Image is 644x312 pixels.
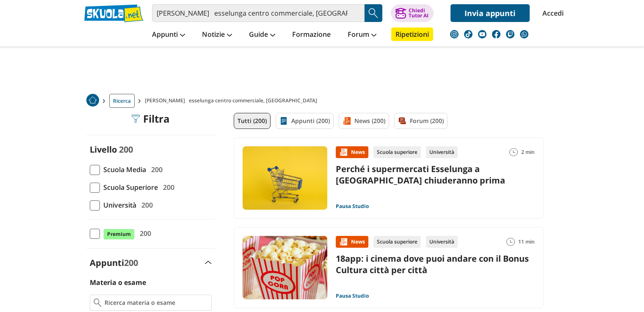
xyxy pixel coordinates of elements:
div: Filtra [131,113,170,125]
span: 2 min [521,146,535,158]
img: Appunti filtro contenuto [279,117,288,125]
img: Tempo lettura [509,148,518,156]
img: Home [86,94,99,107]
div: Università [426,236,458,248]
label: Materia o esame [90,278,146,287]
div: Scuola superiore [373,236,421,248]
img: WhatsApp [520,30,528,38]
a: Ripetizioni [391,27,433,41]
a: News (200) [339,113,389,129]
img: Forum filtro contenuto [398,117,406,125]
img: News contenuto [339,148,348,156]
span: Università [100,200,136,211]
button: Search Button [365,4,382,22]
img: Apri e chiudi sezione [205,261,212,264]
a: Ricerca [109,94,135,108]
img: tiktok [464,30,473,38]
a: Tutti (200) [234,113,271,129]
div: Università [426,146,458,158]
span: Scuola Superiore [100,182,158,193]
span: Premium [103,229,135,240]
span: Scuola Media [100,164,146,175]
button: ChiediTutor AI [391,4,434,22]
a: Accedi [542,4,560,22]
a: Perché i supermercati Esselunga a [GEOGRAPHIC_DATA] chiuderanno prima [336,163,505,186]
label: Livello [90,144,117,155]
img: News contenuto [339,238,348,246]
a: Appunti (200) [276,113,334,129]
span: 200 [136,228,151,239]
img: News filtro contenuto [343,117,351,125]
img: facebook [492,30,500,38]
div: Chiedi Tutor AI [409,8,428,18]
span: 11 min [518,236,535,248]
label: Appunti [90,257,138,268]
span: 200 [124,257,138,268]
a: 18app: i cinema dove puoi andare con il Bonus Cultura città per città [336,253,529,276]
img: Filtra filtri mobile [131,115,140,123]
a: Home [86,94,99,108]
a: Forum [345,27,379,43]
input: Ricerca materia o esame [105,298,207,307]
img: Immagine news [243,146,327,210]
div: News [336,146,368,158]
a: Pausa Studio [336,293,369,299]
a: Appunti [150,27,187,43]
a: Invia appunti [451,4,530,22]
img: instagram [450,30,459,38]
a: Forum (200) [394,113,448,129]
a: Guide [247,27,277,43]
img: Cerca appunti, riassunti o versioni [367,7,380,19]
a: Pausa Studio [336,203,369,210]
img: Ricerca materia o esame [94,298,102,307]
img: youtube [478,30,486,38]
div: News [336,236,368,248]
span: [PERSON_NAME] esselunga centro commerciale, [GEOGRAPHIC_DATA] [145,94,321,108]
a: Notizie [200,27,234,43]
a: Formazione [290,27,333,43]
span: 200 [160,182,174,193]
img: Immagine news [243,236,327,299]
img: Tempo lettura [506,238,515,246]
span: 200 [138,200,153,211]
span: 200 [148,164,163,175]
div: Scuola superiore [373,146,421,158]
input: Cerca appunti, riassunti o versioni [152,4,365,22]
img: twitch [506,30,514,38]
span: 200 [119,144,133,155]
